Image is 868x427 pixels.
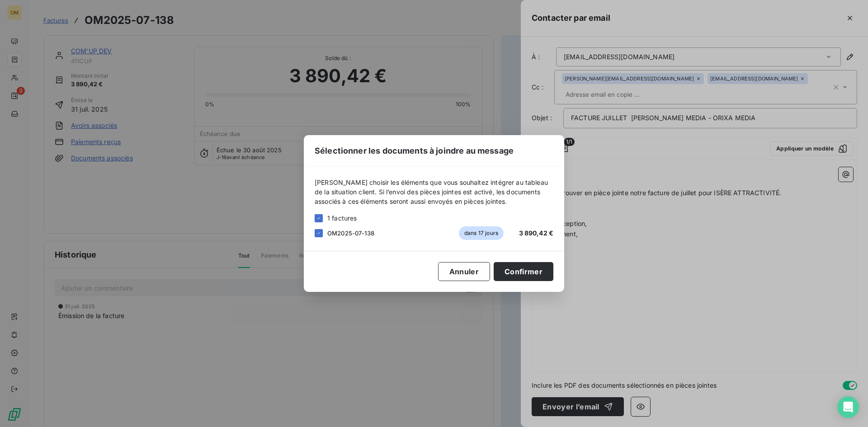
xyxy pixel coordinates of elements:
span: [PERSON_NAME] choisir les éléments que vous souhaitez intégrer au tableau de la situation client.... [315,178,553,206]
div: Open Intercom Messenger [837,396,859,418]
span: OM2025-07-138 [327,230,374,237]
button: Annuler [438,262,490,281]
span: 3 890,42 € [519,229,554,237]
span: 1 factures [327,213,357,223]
span: Sélectionner les documents à joindre au message [315,145,514,157]
button: Confirmer [494,262,553,281]
span: dans 17 jours [459,226,504,240]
